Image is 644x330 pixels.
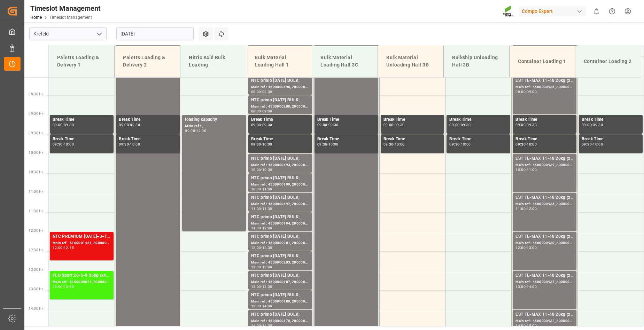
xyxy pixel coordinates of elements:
div: EST TE-MAX 11-48 20kg (x56) WW; [515,155,574,162]
div: - [261,285,262,288]
div: FLO Sport 20-5-8 25kg (x40) INT;FLO T PERM [DATE] 25kg (x42) INT;BLK CLASSIC [DATE] 25kg(x40)D,EN... [53,272,111,279]
div: - [526,246,527,249]
div: 09:00 [251,123,261,126]
div: 14:00 [251,324,261,327]
div: 14:00 [515,324,526,327]
div: Break Time [317,116,375,123]
div: 12:00 [196,129,206,132]
div: EST TE-MAX 11-48 20kg (x56) WW; [515,194,574,201]
div: 11:00 [515,207,526,210]
span: 09:00 Hr [29,112,43,116]
span: 13:30 Hr [29,287,43,291]
div: Timeslot Management [30,3,101,14]
div: 08:00 [515,90,526,93]
div: Main ref : 4500000200, 2000000032; [251,104,309,110]
div: - [327,143,328,146]
div: - [63,143,64,146]
div: - [526,123,527,126]
div: NTC primo [DATE] BULK; [251,155,309,162]
div: Main ref : 4500000196, 2000000032; [251,84,309,90]
div: 09:30 [328,123,339,126]
div: NTC primo [DATE] BULK; [251,253,309,260]
div: Break Time [119,136,177,143]
div: 09:30 [593,123,603,126]
div: Bulk Material Loading Hall 3C [318,51,372,71]
div: Main ref : 4500000178, 2000000017; [251,318,309,324]
div: 13:00 [251,285,261,288]
div: 12:00 [251,246,261,249]
div: Main ref : 4500000187, 2000000017; [251,279,309,285]
div: 10:00 [395,143,405,146]
div: 09:30 [527,123,537,126]
div: 08:30 [251,110,261,113]
div: - [393,143,394,146]
div: 09:30 [53,143,63,146]
div: - [526,324,527,327]
div: 12:45 [64,246,74,249]
div: Paletts Loading & Delivery 1 [54,51,109,71]
div: Break Time [251,116,309,123]
div: 14:00 [262,305,272,308]
div: 09:00 [449,123,459,126]
div: NTC primo [DATE] BULK; [251,97,309,104]
div: Nitric Acid Bulk Loading [186,51,240,71]
div: Break Time [515,136,574,143]
span: 09:30 Hr [29,131,43,135]
div: 09:30 [395,123,405,126]
div: 09:00 [515,123,526,126]
div: - [63,246,64,249]
div: Main ref : 4500000201, 2000000032; [251,240,309,246]
div: 10:00 [593,143,603,146]
div: 09:30 [582,143,592,146]
div: Break Time [582,116,640,123]
div: 09:00 [185,129,195,132]
div: Bulk Material Unloading Hall 3B [383,51,438,71]
span: 08:30 Hr [29,92,43,96]
input: Type to search/select [29,27,107,40]
div: EST TE-MAX 11-48 20kg (x56) WW; [515,272,574,279]
div: 13:00 [515,285,526,288]
div: 12:00 [527,207,537,210]
div: 10:00 [130,143,140,146]
div: 11:00 [251,207,261,210]
div: NTC primo [DATE] BULK; [251,194,309,201]
span: 13:00 Hr [29,268,43,272]
div: 10:00 [328,143,339,146]
input: DD.MM.YYYY [116,27,194,40]
div: 09:00 [262,110,272,113]
div: 09:00 [383,123,394,126]
div: EST TE-MAX 11-48 20kg (x56) WW; [515,311,574,318]
div: 12:30 [262,246,272,249]
div: Break Time [251,136,309,143]
div: 11:30 [262,207,272,210]
span: 11:00 Hr [29,190,43,194]
div: - [459,143,460,146]
span: 11:30 Hr [29,209,43,213]
div: 08:30 [262,90,272,93]
div: Compo Expert [519,6,586,16]
div: - [261,246,262,249]
div: Main ref : 4500000189, 2000000017; [251,299,309,305]
div: 12:00 [262,227,272,230]
div: NTC primo [DATE] BULK; [251,311,309,318]
div: Main ref : 4500000935, 2000000976; [515,201,574,207]
div: - [526,285,527,288]
span: 10:00 Hr [29,151,43,155]
div: 10:30 [262,168,272,171]
div: Bulk Material Loading Hall 1 [252,51,306,71]
div: Main ref : 4500000937, 2000000976; [515,279,574,285]
div: Break Time [515,116,574,123]
div: 09:30 [64,123,74,126]
button: Compo Expert [519,5,589,18]
div: Main ref : 4500000197, 2000000032; [251,201,309,207]
div: NTC PREMIUM [DATE]+3+TE 600kg BB;FLO T PERM [DATE] 25kg (x40) INT; [53,233,111,240]
div: 10:00 [64,143,74,146]
div: 13:45 [64,285,74,288]
div: 13:00 [262,266,272,269]
div: Break Time [53,136,111,143]
div: - [261,123,262,126]
div: Container Loading 2 [581,55,635,68]
span: 12:00 Hr [29,229,43,233]
div: 13:30 [262,285,272,288]
div: 09:30 [251,143,261,146]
